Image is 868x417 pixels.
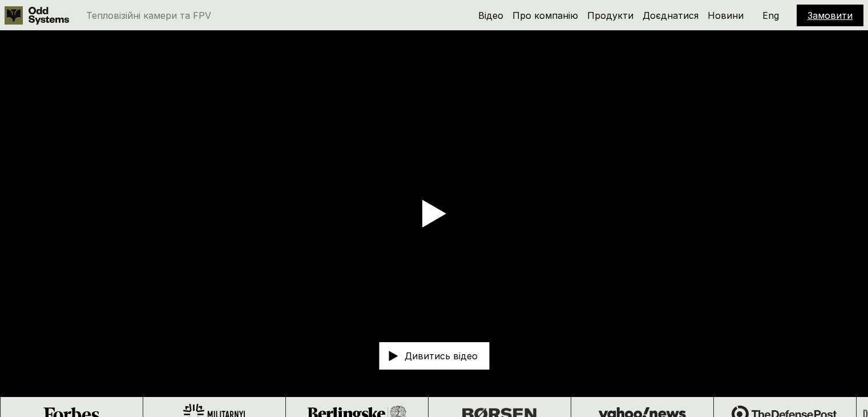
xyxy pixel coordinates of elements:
[762,11,779,20] p: Eng
[808,10,853,21] a: Замовити
[587,10,633,21] a: Продукти
[405,351,478,360] p: Дивитись відео
[643,10,699,21] a: Доєднатися
[708,10,744,21] a: Новини
[478,10,503,21] a: Відео
[512,10,578,21] a: Про компанію
[86,11,211,20] p: Тепловізійні камери та FPV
